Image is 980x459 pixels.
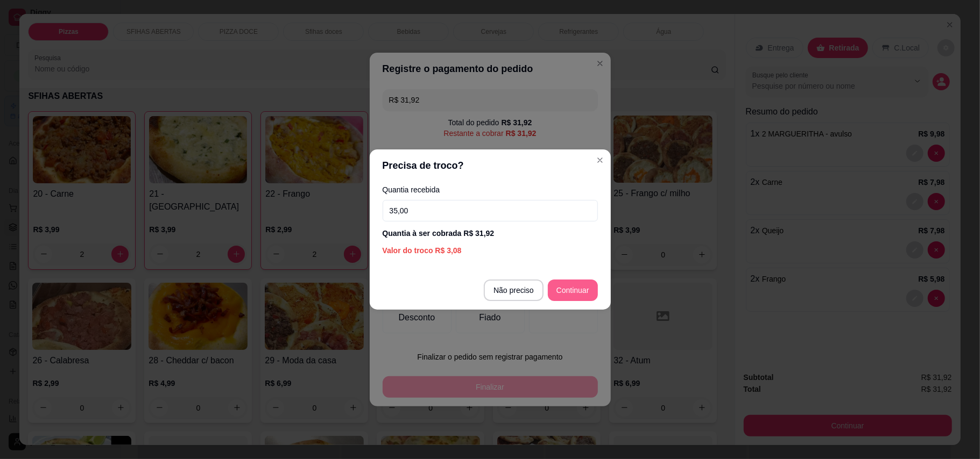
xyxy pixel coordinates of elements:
[591,152,609,169] button: Close
[370,149,611,182] header: Precisa de troco?
[548,279,598,301] button: Continuar
[383,245,598,256] div: Valor do troco R$ 3,08
[383,228,598,239] div: Quantia à ser cobrada R$ 31,92
[383,186,598,193] label: Quantia recebida
[484,279,544,301] button: Não preciso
